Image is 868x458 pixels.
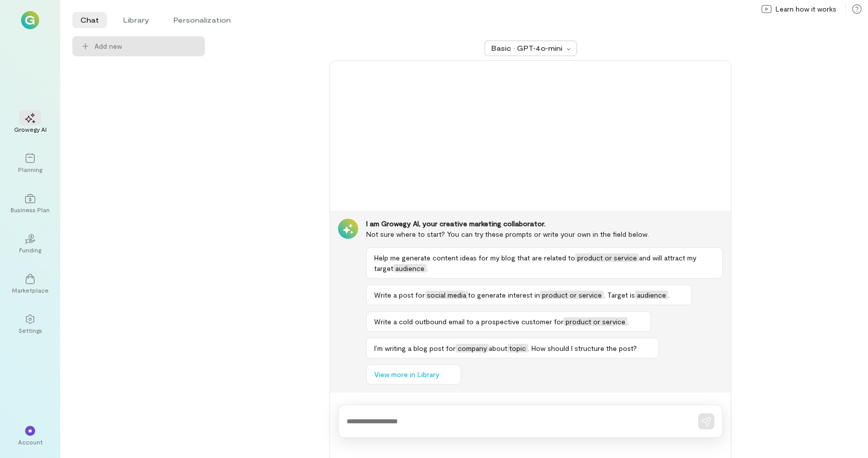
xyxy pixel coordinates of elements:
button: Write a cold outbound email to a prospective customer forproduct or service. [366,311,651,332]
span: Help me generate content ideas for my blog that are related to [374,253,575,262]
div: Account [18,438,43,446]
li: Personalization [165,12,239,28]
span: Write a post for [374,291,425,299]
span: I’m writing a blog post for [374,344,456,352]
span: product or service [575,253,639,262]
span: audience [393,264,426,272]
span: about [489,344,507,352]
div: Funding [19,246,41,254]
div: Basic · GPT‑4o‑mini [491,43,564,53]
a: Funding [12,226,48,262]
div: Marketplace [12,286,49,294]
span: social media [425,291,468,299]
div: Planning [18,165,42,173]
a: Business Plan [12,186,48,222]
span: . [627,317,629,326]
a: Marketplace [12,266,48,302]
button: View more in Library [366,364,461,385]
a: Settings [12,306,48,342]
span: product or service [564,317,627,326]
span: audience [635,291,668,299]
span: . [426,264,428,272]
li: Chat [72,12,107,28]
li: Library [115,12,157,28]
span: . Target is [604,291,635,299]
button: Help me generate content ideas for my blog that are related toproduct or serviceand will attract ... [366,247,723,279]
span: . [668,291,670,299]
span: product or service [540,291,604,299]
div: Growegy AI [14,125,47,133]
span: company [456,344,489,352]
button: I’m writing a blog post forcompanyabouttopic. How should I structure the post? [366,338,659,358]
span: Learn how it works [776,4,836,14]
div: I am Growegy AI, your creative marketing collaborator. [366,219,723,229]
div: Settings [19,326,42,334]
span: to generate interest in [468,291,540,299]
div: Not sure where to start? You can try these prompts or write your own in the field below. [366,229,723,239]
span: Add new [94,41,197,51]
span: View more in Library [374,370,439,380]
span: . How should I structure the post? [528,344,637,352]
div: Business Plan [11,206,50,214]
span: topic [507,344,528,352]
span: Write a cold outbound email to a prospective customer for [374,317,564,326]
button: Write a post forsocial mediato generate interest inproduct or service. Target isaudience. [366,285,692,305]
a: Growegy AI [12,105,48,141]
a: Planning [12,145,48,181]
